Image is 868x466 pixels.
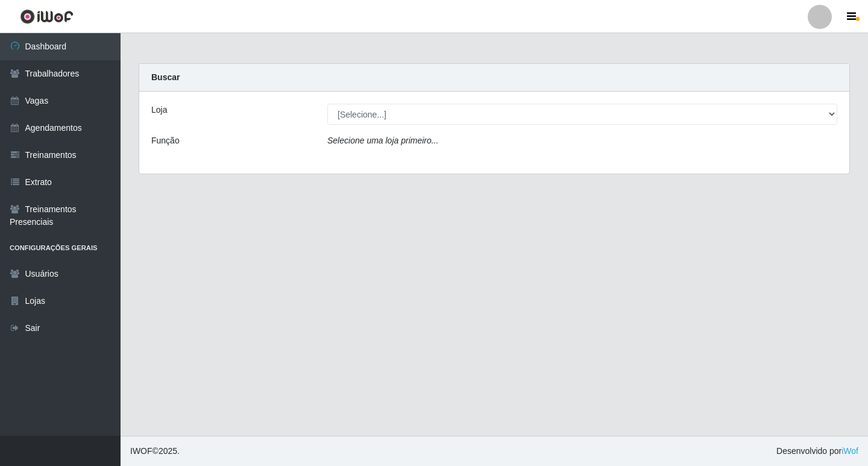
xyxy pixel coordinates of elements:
label: Função [151,134,180,147]
a: iWof [841,446,858,456]
span: Desenvolvido por [776,445,858,458]
label: Loja [151,104,167,116]
span: IWOF [130,446,153,456]
strong: Buscar [151,72,180,82]
span: © 2025 . [130,445,180,458]
i: Selecione uma loja primeiro... [327,136,438,145]
img: CoreUI Logo [20,9,74,24]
